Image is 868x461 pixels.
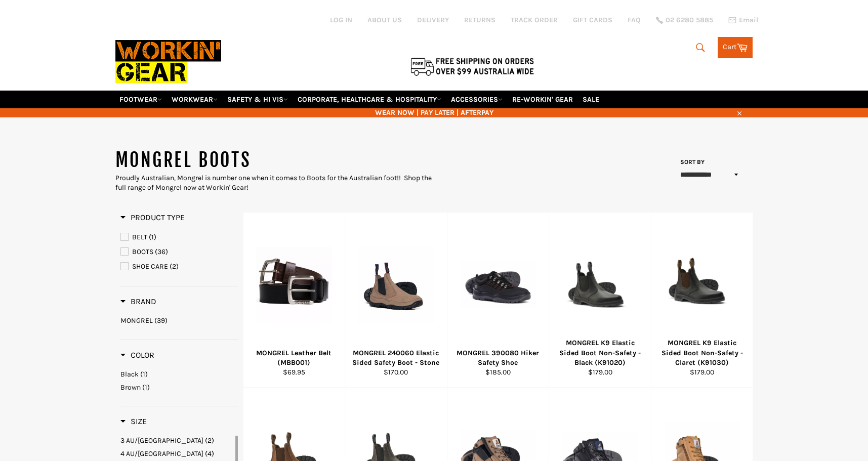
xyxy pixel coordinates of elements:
[573,15,612,25] a: GIFT CARDS
[120,449,233,458] a: 4 AU/UK
[142,383,150,392] span: (1)
[656,17,713,24] a: 02 6280 5885
[657,338,747,367] div: MONGREL K9 Elastic Sided Boot Non-Safety - Claret (K91030)
[120,370,139,379] span: Black
[115,148,434,173] h1: MONGREL BOOTS
[330,16,352,24] a: Log in
[205,449,214,458] span: (4)
[120,436,233,445] a: 3 AU/UK
[677,158,705,166] label: Sort by
[120,383,141,392] span: Brown
[120,297,156,307] h3: Brand
[464,15,495,25] a: RETURNS
[447,91,507,108] a: ACCESSORIES
[120,383,238,392] a: Brown
[666,17,713,24] span: 02 6280 5885
[409,56,535,77] img: Flat $9.95 shipping Australia wide
[728,16,758,24] a: Email
[739,17,758,24] span: Email
[120,369,238,379] a: Black
[168,91,222,108] a: WORKWEAR
[115,173,434,193] div: Proudly Australian, Mongrel is number one when it comes to Boots for the Australian foot!! Shop t...
[120,297,156,306] span: Brand
[417,15,449,25] a: DELIVERY
[556,338,645,367] div: MONGREL K9 Elastic Sided Boot Non-Safety - Black (K91020)
[132,233,147,241] span: BELT
[149,233,156,241] span: (1)
[511,15,558,25] a: TRACK ORDER
[120,261,238,272] a: SHOE CARE
[508,91,577,108] a: RE-WORKIN' GEAR
[120,316,153,325] span: MONGREL
[651,213,753,388] a: MONGREL K9 Elastic Sided Boot Non-Safety - Claret (K91030)MONGREL K9 Elastic Sided Boot Non-Safet...
[132,262,168,271] span: SHOE CARE
[352,348,441,368] div: MONGREL 240060 Elastic Sided Safety Boot - Stone
[120,350,154,360] h3: Color
[250,348,339,368] div: MONGREL Leather Belt (MBB001)
[155,247,168,256] span: (36)
[294,91,445,108] a: CORPORATE, HEALTHCARE & HOSPITALITY
[120,416,147,427] h3: Size
[120,232,238,243] a: BELT
[170,262,179,271] span: (2)
[223,91,292,108] a: SAFETY & HI VIS
[140,370,148,379] span: (1)
[549,213,651,388] a: MONGREL K9 Elastic Sided Boot Non-Safety - Black (K91020)MONGREL K9 Elastic Sided Boot Non-Safety...
[154,316,168,325] span: (39)
[132,247,153,256] span: BOOTS
[718,37,753,58] a: Cart
[243,213,345,388] a: MONGREL Leather Belt (MBB001)MONGREL Leather Belt (MBB001)$69.95
[120,213,185,222] span: Product Type
[578,91,603,108] a: SALE
[628,15,641,25] a: FAQ
[120,246,238,258] a: BOOTS
[447,213,549,388] a: MONGREL 390080 Hiker Safety ShoeMONGREL 390080 Hiker Safety Shoe$185.00
[120,350,154,360] span: Color
[120,416,147,426] span: Size
[120,213,185,223] h3: Product Type
[205,436,214,445] span: (2)
[115,91,166,108] a: FOOTWEAR
[120,316,238,325] a: MONGREL
[345,213,447,388] a: MONGREL 240060 Elastic Sided Safety Boot - StoneMONGREL 240060 Elastic Sided Safety Boot - Stone$...
[367,15,402,25] a: ABOUT US
[120,449,203,458] span: 4 AU/[GEOGRAPHIC_DATA]
[120,436,203,445] span: 3 AU/[GEOGRAPHIC_DATA]
[115,108,753,117] span: WEAR NOW | PAY LATER | AFTERPAY
[115,33,221,90] img: Workin Gear leaders in Workwear, Safety Boots, PPE, Uniforms. Australia's No.1 in Workwear
[453,348,543,368] div: MONGREL 390080 Hiker Safety Shoe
